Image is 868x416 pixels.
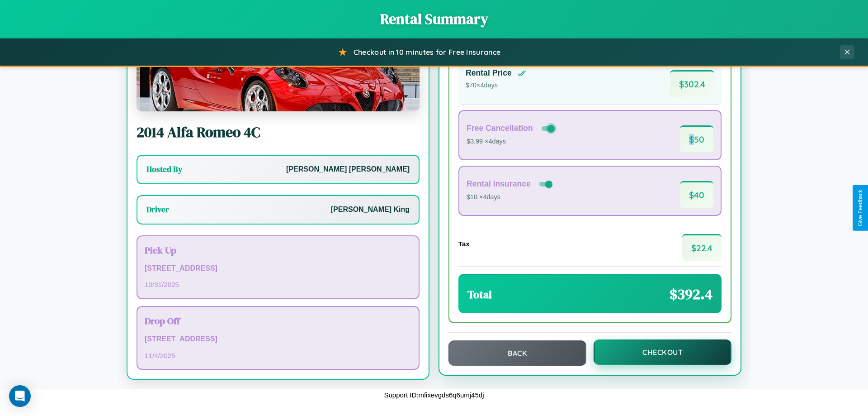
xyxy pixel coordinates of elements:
p: $ 70 × 4 days [466,80,526,91]
p: [STREET_ADDRESS] [145,333,411,346]
h3: Total [467,287,492,302]
p: $10 × 4 days [467,191,554,203]
p: $3.99 × 4 days [467,136,557,148]
div: Open Intercom Messenger [9,385,31,407]
p: [PERSON_NAME] King [331,203,410,216]
h1: Rental Summary [9,9,859,29]
span: $ 50 [680,125,713,152]
h4: Tax [458,240,470,248]
h4: Rental Insurance [467,179,531,189]
span: $ 392.4 [670,284,712,304]
div: Give Feedback [857,190,863,226]
h4: Rental Price [466,68,512,78]
h2: 2014 Alfa Romeo 4C [137,122,420,142]
h3: Driver [146,204,169,215]
span: $ 302.4 [670,70,714,97]
p: 10 / 31 / 2025 [145,278,411,291]
span: $ 22.4 [682,234,722,261]
p: Support ID: mfixevgds6q6umj45dj [384,389,484,401]
p: 11 / 4 / 2025 [145,349,411,362]
p: [PERSON_NAME] [PERSON_NAME] [286,163,410,176]
h3: Pick Up [145,244,411,257]
h3: Drop Off [145,314,411,327]
button: Checkout [594,339,731,365]
p: [STREET_ADDRESS] [145,262,411,275]
span: $ 40 [680,181,713,208]
span: Checkout in 10 minutes for Free Insurance [354,48,500,57]
h3: Hosted By [146,164,182,175]
h4: Free Cancellation [467,124,533,133]
button: Back [448,340,586,366]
